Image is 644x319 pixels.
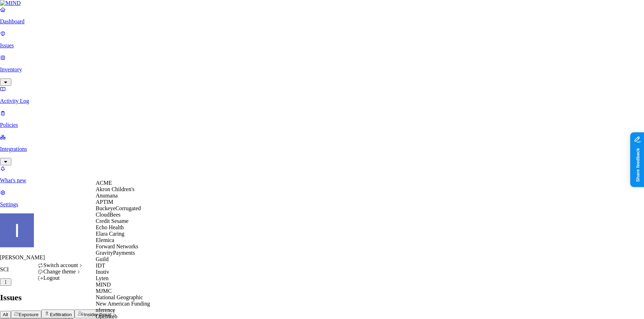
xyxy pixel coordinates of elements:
span: APTIM [96,199,113,205]
span: nference [96,307,115,313]
span: Lyten [96,275,108,281]
div: Logout [37,275,84,281]
span: MIND [96,282,111,288]
span: Inotiv [96,269,109,275]
span: Anumana [96,193,118,199]
span: Elara Caring [96,231,124,237]
span: Elemica [96,237,114,243]
span: Switch account [43,262,78,268]
span: Forward Networks [96,243,138,249]
span: IDT [96,262,105,268]
span: MJMC [96,288,112,294]
span: BuckeyeCorrugated [96,205,141,211]
span: National Geographic [96,294,143,300]
span: GravityPayments [96,250,135,256]
span: New American Funding [96,301,150,307]
span: Credit Sesame [96,218,129,224]
span: CloudBees [96,212,120,218]
span: Akron Children's [96,186,135,192]
span: Change theme [43,268,76,274]
span: Guild [96,256,108,262]
span: Echo Health [96,224,124,230]
span: ACME [96,180,112,186]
